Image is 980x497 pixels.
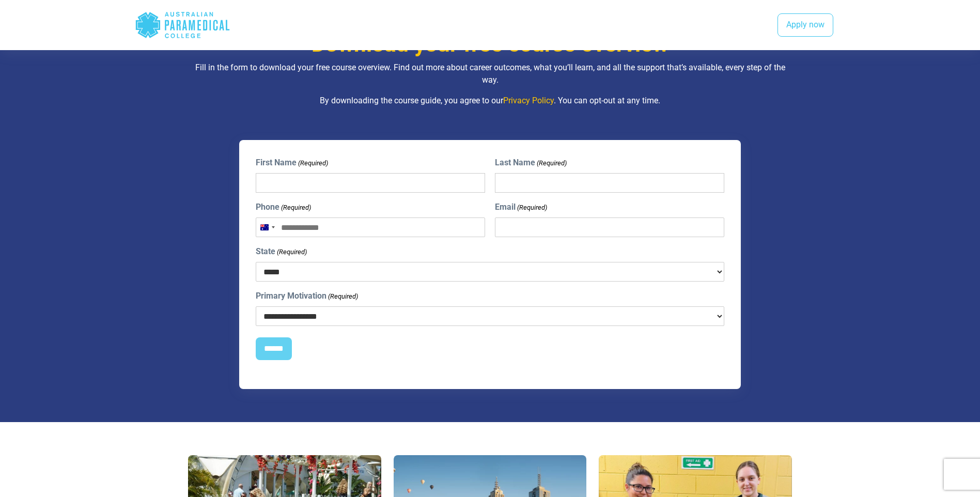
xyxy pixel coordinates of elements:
[256,218,278,237] button: Selected country
[281,203,312,213] span: (Required)
[298,158,329,168] span: (Required)
[328,291,359,302] span: (Required)
[256,245,307,258] label: State
[256,157,328,169] label: First Name
[256,290,358,302] label: Primary Motivation
[188,61,792,86] p: Fill in the form to download your free course overview. Find out more about career outcomes, what...
[495,157,567,169] label: Last Name
[188,95,792,107] p: By downloading the course guide, you agree to our . You can opt-out at any time.
[536,158,567,168] span: (Required)
[503,96,554,105] a: Privacy Policy
[516,203,547,213] span: (Required)
[135,8,230,42] div: Australian Paramedical College
[777,13,833,37] a: Apply now
[256,201,311,213] label: Phone
[276,247,307,257] span: (Required)
[495,201,547,213] label: Email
